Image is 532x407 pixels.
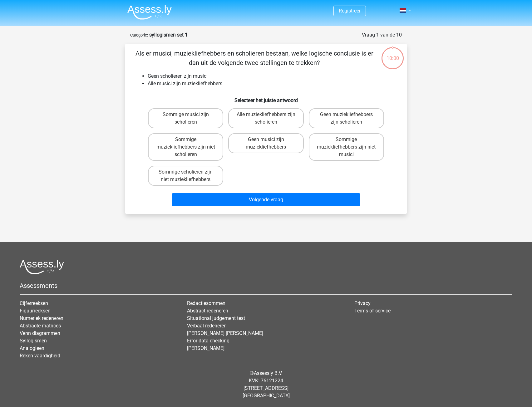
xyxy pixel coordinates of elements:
[381,47,404,62] div: 10:00
[187,345,224,351] a: [PERSON_NAME]
[148,80,397,87] li: Alle musici zijn muziekliefhebbers
[172,193,361,206] button: Volgende vraag
[254,370,283,376] a: Assessly B.V.
[354,308,391,314] a: Terms of service
[187,300,225,306] a: Redactiesommen
[20,308,51,314] a: Figuurreeksen
[20,323,61,329] a: Abstracte matrices
[228,108,303,128] label: Alle muziekliefhebbers zijn scholieren
[187,323,227,329] a: Verbaal redeneren
[20,300,48,306] a: Cijferreeksen
[148,108,223,128] label: Sommige musici zijn scholieren
[148,72,397,80] li: Geen scholieren zijn musici
[354,300,371,306] a: Privacy
[20,353,60,359] a: Reken vaardigheid
[15,365,517,405] div: © KVK: 76121224 [STREET_ADDRESS] [GEOGRAPHIC_DATA]
[339,8,361,14] a: Registreer
[148,166,223,186] label: Sommige scholieren zijn niet muziekliefhebbers
[187,315,245,321] a: Situational judgement test
[187,308,228,314] a: Abstract redeneren
[20,345,44,351] a: Analogieen
[135,92,397,103] h6: Selecteer het juiste antwoord
[20,282,512,289] h5: Assessments
[20,330,60,336] a: Venn diagrammen
[135,49,373,67] p: Als er musici, muziekliefhebbers en scholieren bestaan, welke logische conclusie is er dan uit de...
[187,330,263,336] a: [PERSON_NAME] [PERSON_NAME]
[228,133,303,153] label: Geen musici zijn muziekliefhebbers
[20,260,64,274] img: Assessly logo
[309,133,384,161] label: Sommige muziekliefhebbers zijn niet musici
[362,31,402,39] div: Vraag 1 van de 10
[20,315,63,321] a: Numeriek redeneren
[149,32,188,38] strong: syllogismen set 1
[187,338,229,344] a: Error data checking
[148,133,223,161] label: Sommige muziekliefhebbers zijn niet scholieren
[130,33,148,37] small: Categorie:
[20,338,47,344] a: Syllogismen
[127,5,172,20] img: Assessly
[309,108,384,128] label: Geen muziekliefhebbers zijn scholieren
